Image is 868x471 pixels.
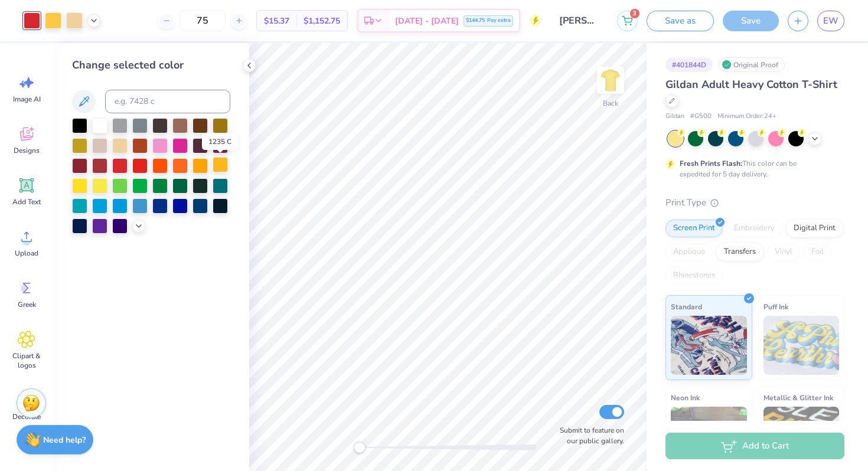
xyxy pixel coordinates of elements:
[763,391,833,404] span: Metallic & Glitter Ink
[72,57,230,73] div: Change selected color
[18,300,36,309] span: Greek
[726,220,782,237] div: Embroidery
[716,243,763,261] div: Transfers
[665,196,844,210] div: Print Type
[550,9,608,32] input: Untitled Design
[264,15,289,27] span: $15.37
[665,220,723,237] div: Screen Print
[680,158,825,179] div: This color can be expedited for 5 day delivery.
[665,243,713,261] div: Applique
[786,220,843,237] div: Digital Print
[763,316,840,375] img: Puff Ink
[817,11,844,31] a: EW
[665,267,723,284] div: Rhinestones
[464,15,513,27] div: Pay extra
[647,11,714,31] button: Save as
[15,248,38,258] span: Upload
[665,112,684,122] span: Gildan
[14,146,40,155] span: Designs
[354,441,366,453] div: Accessibility label
[43,434,86,446] strong: Need help?
[395,15,459,27] span: [DATE] - [DATE]
[603,98,618,109] div: Back
[466,17,485,25] span: $144.75
[630,9,639,18] span: 3
[804,243,831,261] div: Foil
[680,159,742,168] strong: Fresh Prints Flash:
[671,300,702,313] span: Standard
[7,351,46,370] span: Clipart & logos
[717,112,776,122] span: Minimum Order: 24 +
[12,412,41,421] span: Decorate
[180,10,226,31] input: – –
[599,68,622,92] img: Back
[304,15,340,27] span: $1,152.75
[617,11,638,31] button: 3
[553,425,624,446] label: Submit to feature on our public gallery.
[665,77,837,91] span: Gildan Adult Heavy Cotton T-Shirt
[671,391,700,404] span: Neon Ink
[767,243,800,261] div: Vinyl
[671,407,747,466] img: Neon Ink
[665,57,713,72] div: # 401844D
[719,57,785,72] div: Original Proof
[12,197,41,207] span: Add Text
[763,407,840,466] img: Metallic & Glitter Ink
[105,90,230,113] input: e.g. 7428 c
[13,94,41,104] span: Image AI
[763,300,788,313] span: Puff Ink
[671,316,747,375] img: Standard
[823,14,838,28] span: EW
[690,112,712,122] span: # G500
[202,133,238,150] div: 1235 C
